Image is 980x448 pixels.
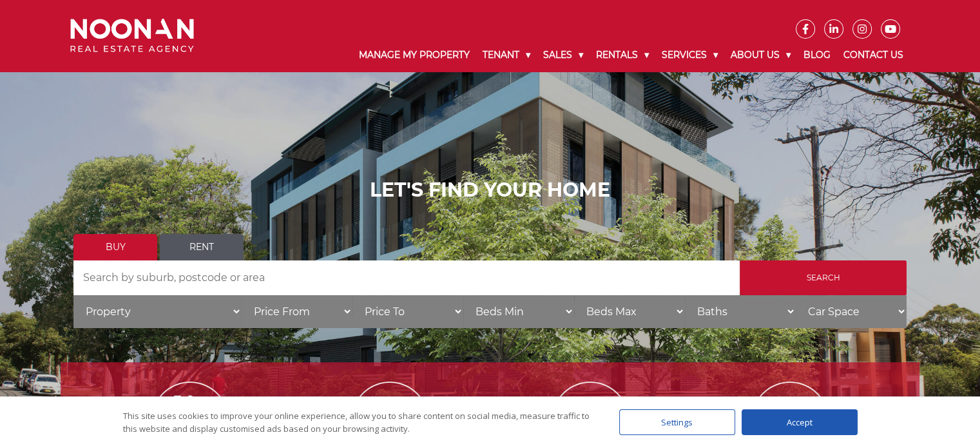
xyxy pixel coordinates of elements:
[619,409,735,435] div: Settings
[73,234,157,260] a: Buy
[73,260,740,295] input: Search by suburb, postcode or area
[837,39,910,72] a: Contact Us
[70,19,194,53] img: Noonan Real Estate Agency
[160,234,244,260] a: Rent
[590,39,655,72] a: Rentals
[352,39,476,72] a: Manage My Property
[655,39,724,72] a: Services
[740,260,907,295] input: Search
[537,39,590,72] a: Sales
[123,409,593,435] div: This site uses cookies to improve your online experience, allow you to share content on social me...
[742,409,858,435] div: Accept
[476,39,537,72] a: Tenant
[797,39,837,72] a: Blog
[724,39,797,72] a: About Us
[73,179,907,202] h1: LET'S FIND YOUR HOME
